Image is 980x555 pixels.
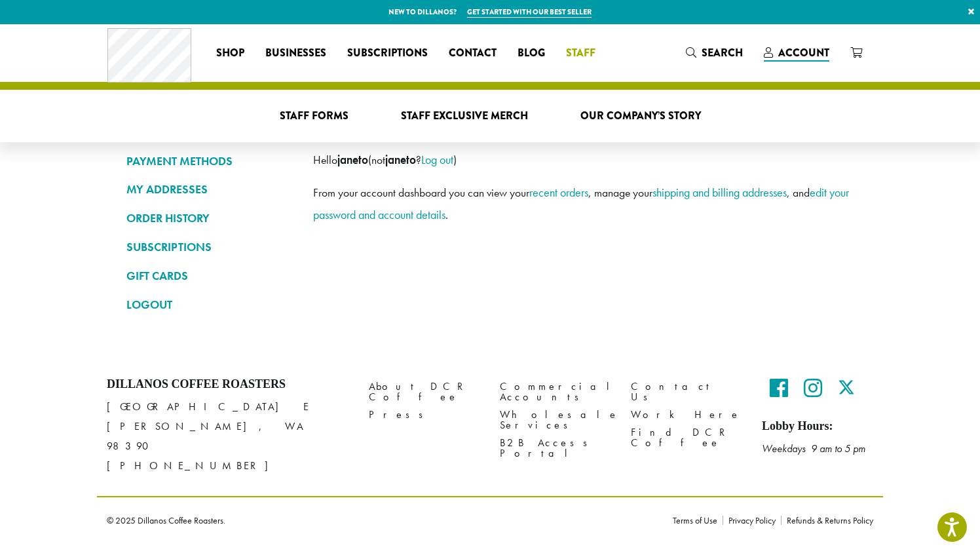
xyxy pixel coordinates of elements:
a: B2B Access Portal [500,434,611,463]
span: Subscriptions [347,45,428,62]
span: Staff Exclusive Merch [401,108,528,124]
span: Staff Forms [280,108,349,124]
a: MY ADDRESSES [126,178,293,201]
span: Account [778,45,829,60]
span: Businesses [265,45,326,62]
a: LOGOUT [126,294,293,316]
a: SUBSCRIPTIONS [126,236,293,258]
p: [GEOGRAPHIC_DATA] E [PERSON_NAME], WA 98390 [PHONE_NUMBER] [107,397,349,476]
a: ORDER HISTORY [126,207,293,229]
h2: My account [313,121,854,144]
span: Shop [216,45,244,62]
a: recent orders [529,185,588,200]
a: Log out [421,152,453,167]
span: Contact [449,45,497,62]
span: Search [702,45,743,60]
a: Shop [206,43,255,64]
p: Hello (not ? ) [313,149,854,171]
a: PAYMENT METHODS [126,150,293,172]
strong: janeto [337,153,368,167]
nav: Account pages [126,121,293,326]
a: Work Here [631,406,742,424]
a: About DCR Coffee [369,377,480,406]
a: Contact Us [631,377,742,406]
a: Staff [556,43,606,64]
a: Privacy Policy [723,516,781,525]
a: Commercial Accounts [500,377,611,406]
a: Terms of Use [673,516,723,525]
span: Our Company’s Story [580,108,701,124]
p: From your account dashboard you can view your , manage your , and . [313,182,854,226]
em: Weekdays 9 am to 5 pm [762,442,865,455]
a: Search [675,42,753,64]
a: Refunds & Returns Policy [781,516,873,525]
a: Press [369,406,480,424]
h4: Dillanos Coffee Roasters [107,377,349,392]
strong: janeto [385,153,416,167]
a: Wholesale Services [500,406,611,434]
a: GIFT CARDS [126,265,293,287]
p: © 2025 Dillanos Coffee Roasters. [107,516,653,525]
span: Blog [518,45,545,62]
span: Staff [566,45,595,62]
h5: Lobby Hours: [762,419,873,434]
a: shipping and billing addresses [652,185,787,200]
a: Find DCR Coffee [631,424,742,452]
a: Get started with our best seller [467,7,592,18]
